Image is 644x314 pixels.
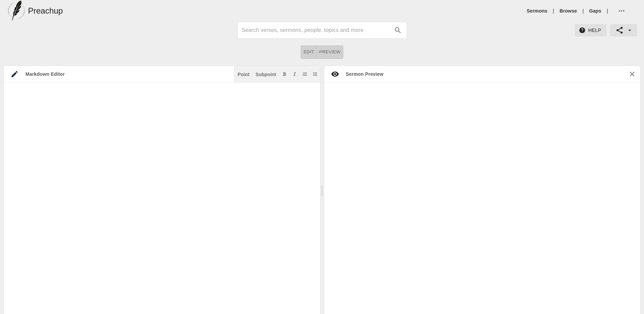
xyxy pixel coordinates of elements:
button: Insert point [236,71,251,77]
a: Browse [559,7,577,14]
button: Edit [301,46,317,59]
button: Preview [317,46,343,59]
button: search [390,23,405,38]
span: Help [580,26,601,35]
img: preachup-logo.png [8,1,24,21]
div: text alignment [301,46,343,59]
span: Preview [319,48,341,56]
span: Edit [303,48,314,56]
div: Point [238,72,250,77]
button: Add ordered list [301,71,308,77]
div: Markdown Editor [19,71,234,77]
button: Add unordered list [312,71,318,77]
button: Subpoint [254,71,278,77]
li: | [604,7,611,14]
button: Add italic text [291,71,298,77]
div: Subpoint [256,72,276,77]
button: Add bold text [281,71,288,77]
h5: Preachup [28,5,63,16]
a: Sermons [527,7,548,14]
div: Sermon Preview [339,71,384,77]
button: Help [575,24,607,37]
input: Search sermons [242,25,390,36]
li: | [580,7,587,14]
li: | [550,7,557,14]
iframe: Drift Widget Chat Controller [610,280,636,306]
a: Gaps [589,7,602,14]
